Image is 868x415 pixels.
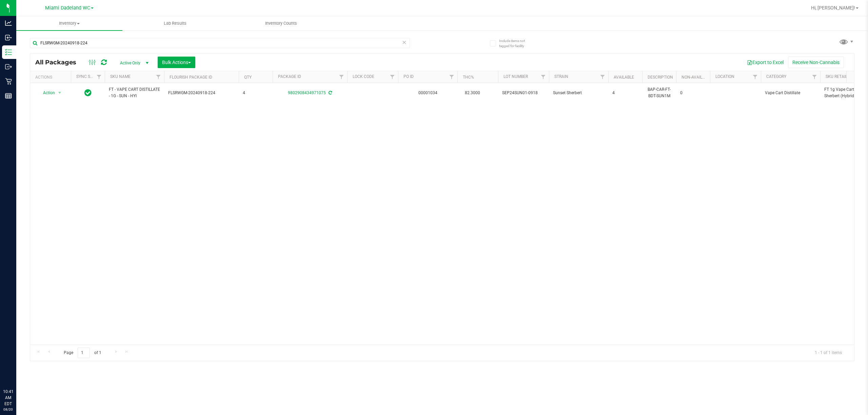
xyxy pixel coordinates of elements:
span: 4 [243,90,269,96]
input: Search Package ID, Item Name, SKU, Lot or Part Number... [30,38,410,48]
span: Bulk Actions [162,60,191,65]
iframe: Resource center [7,361,27,381]
a: Filter [809,71,820,83]
a: Strain [554,74,568,79]
a: Inventory Counts [228,16,334,30]
span: 82.3000 [461,88,484,98]
button: Receive Non-Cannabis [788,57,844,68]
a: PO ID [403,74,414,79]
a: Inventory [16,16,122,30]
a: Category [766,74,786,79]
span: FLSRWGM-20240918-224 [168,90,235,96]
span: Inventory [16,20,122,26]
a: Lock Code [353,74,374,79]
a: Filter [387,71,398,83]
a: Flourish Package ID [170,75,212,80]
span: Include items not tagged for facility [499,38,533,48]
inline-svg: Reports [5,92,12,99]
a: Filter [94,71,105,83]
span: Sync from Compliance System [328,90,332,95]
button: Export to Excel [743,57,788,68]
inline-svg: Outbound [5,63,12,70]
a: Lot Number [504,74,528,79]
p: 10:41 AM EDT [3,389,13,407]
a: Sync Status [76,74,102,79]
a: Filter [153,71,164,83]
a: Filter [446,71,457,83]
a: Qty [244,75,252,80]
a: Lab Results [122,16,229,30]
a: SKU Name [110,74,131,79]
span: Inventory Counts [256,20,306,26]
inline-svg: Retail [5,78,12,85]
span: Sunset Sherbert [553,90,604,96]
span: Page of 1 [58,348,107,358]
a: Description [648,75,673,80]
a: Package ID [278,74,301,79]
inline-svg: Inventory [5,49,12,56]
input: 1 [78,348,90,358]
p: 08/20 [3,407,13,412]
a: THC% [463,75,474,80]
a: Filter [336,71,347,83]
div: BAP-CAR-FT-BDT-SUN1M [646,86,672,100]
span: 4 [612,90,638,96]
span: 0 [680,90,706,96]
a: Non-Available [682,75,712,80]
span: All Packages [35,59,83,66]
span: select [56,88,64,98]
span: In Sync [84,88,92,98]
span: Lab Results [155,20,196,26]
inline-svg: Analytics [5,20,12,26]
span: Action [37,88,55,98]
span: FT - VAPE CART DISTILLATE - 1G - SUN - HYI [109,86,160,99]
inline-svg: Inbound [5,34,12,41]
span: SEP24SUN01-0918 [502,90,545,96]
a: Filter [597,71,608,83]
span: Hi, [PERSON_NAME]! [811,5,855,11]
span: Vape Cart Distillate [765,90,816,96]
div: Actions [35,75,68,80]
span: Clear [402,38,407,47]
a: Filter [750,71,761,83]
a: Location [715,74,734,79]
span: Miami Dadeland WC [45,5,90,11]
a: 00001034 [418,90,437,95]
a: Filter [538,71,549,83]
span: 1 - 1 of 1 items [809,348,847,358]
a: Available [614,75,634,80]
button: Bulk Actions [158,57,195,68]
a: 9802908434971075 [288,90,326,95]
